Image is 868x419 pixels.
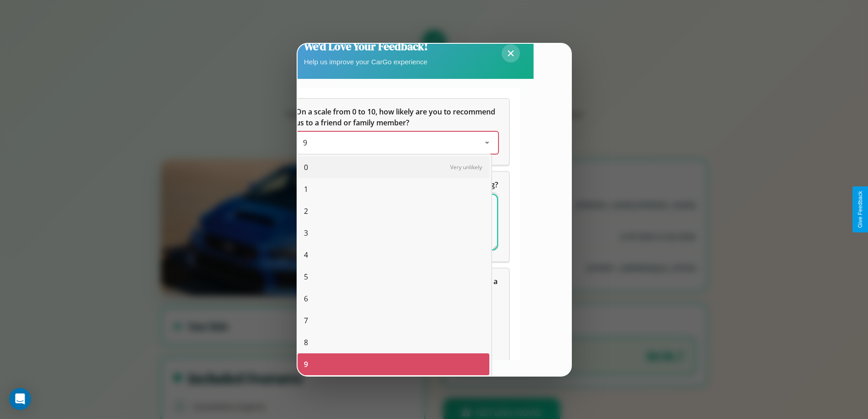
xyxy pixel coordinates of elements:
span: Very unlikely [450,163,482,171]
div: 2 [298,200,489,222]
div: 1 [298,178,489,200]
span: 0 [304,162,308,173]
span: 7 [304,315,308,326]
h2: We'd Love Your Feedback! [304,39,428,54]
div: 5 [298,266,489,288]
h5: On a scale from 0 to 10, how likely are you to recommend us to a friend or family member? [296,106,498,128]
span: 9 [303,138,307,148]
div: 6 [298,288,489,310]
span: 5 [304,271,308,282]
span: 2 [304,206,308,217]
div: 0 [298,156,489,178]
span: Which of the following features do you value the most in a vehicle? [296,276,499,297]
span: 6 [304,293,308,304]
p: Help us improve your CarGo experience [304,56,428,68]
div: 10 [298,375,489,397]
div: 7 [298,310,489,331]
span: 1 [304,184,308,195]
span: 9 [304,359,308,370]
div: Open Intercom Messenger [9,388,31,410]
div: 3 [298,222,489,244]
div: 8 [298,331,489,353]
div: On a scale from 0 to 10, how likely are you to recommend us to a friend or family member? [285,99,509,165]
span: 3 [304,228,308,238]
div: 9 [298,353,489,375]
div: Give Feedback [857,191,863,228]
span: On a scale from 0 to 10, how likely are you to recommend us to a friend or family member? [296,107,497,128]
span: What can we do to make your experience more satisfying? [296,180,498,190]
div: 4 [298,244,489,266]
span: 4 [304,249,308,260]
div: On a scale from 0 to 10, how likely are you to recommend us to a friend or family member? [296,132,498,154]
span: 8 [304,337,308,348]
